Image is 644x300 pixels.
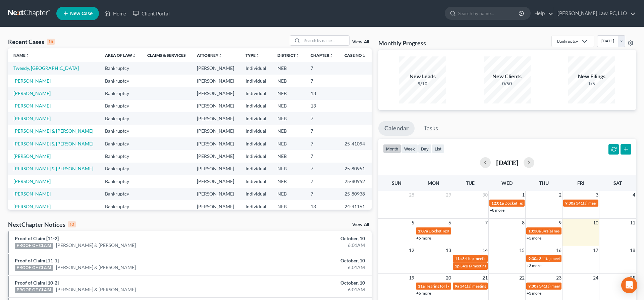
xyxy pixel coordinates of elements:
[455,284,459,289] span: 9a
[418,284,425,289] span: 11a
[192,125,240,137] td: [PERSON_NAME]
[445,246,452,254] span: 13
[539,256,604,261] span: 341(a) meeting for [PERSON_NAME]
[392,180,401,186] span: Sun
[192,75,240,87] td: [PERSON_NAME]
[100,150,142,162] td: Bankruptcy
[296,54,300,58] i: unfold_more
[15,265,53,271] div: PROOF OF CLAIM
[15,243,53,249] div: PROOF OF CLAIM
[362,54,366,58] i: unfold_more
[100,200,142,213] td: Bankruptcy
[339,188,372,200] td: 25-80938
[555,246,562,254] span: 16
[15,287,53,293] div: PROOF OF CLAIM
[519,274,525,282] span: 22
[56,242,136,249] a: [PERSON_NAME] & [PERSON_NAME]
[68,221,76,227] div: 10
[557,38,578,44] div: Bankruptcy
[383,144,401,153] button: month
[482,191,488,199] span: 30
[8,220,76,228] div: NextChapter Notices
[305,200,339,213] td: 13
[482,274,488,282] span: 21
[576,201,641,206] span: 341(a) meeting for [PERSON_NAME]
[460,263,525,268] span: 341(a) meeting for [PERSON_NAME]
[192,100,240,112] td: [PERSON_NAME]
[399,73,446,80] div: New Leads
[408,246,415,254] span: 12
[352,222,369,227] a: View All
[13,191,51,197] a: [PERSON_NAME]
[541,228,606,233] span: 341(a) meeting for [PERSON_NAME]
[339,163,372,175] td: 25-80951
[240,163,272,175] td: Individual
[218,54,222,58] i: unfold_more
[13,166,93,171] a: [PERSON_NAME] & [PERSON_NAME]
[192,87,240,99] td: [PERSON_NAME]
[56,286,136,293] a: [PERSON_NAME] & [PERSON_NAME]
[339,200,372,213] td: 24-41161
[448,219,452,227] span: 6
[240,200,272,213] td: Individual
[399,80,446,87] div: 9/10
[577,180,584,186] span: Fri
[401,144,418,153] button: week
[13,65,79,71] a: Tweedy, [GEOGRAPHIC_DATA]
[428,180,439,186] span: Mon
[272,175,305,187] td: NEB
[429,228,524,233] span: Docket Text: for [PERSON_NAME] & [PERSON_NAME]
[455,256,462,261] span: 11a
[132,54,136,58] i: unfold_more
[13,153,51,159] a: [PERSON_NAME]
[344,53,366,58] a: Case Nounfold_more
[484,219,488,227] span: 7
[484,80,531,87] div: 0/50
[528,284,538,289] span: 9:30a
[192,188,240,200] td: [PERSON_NAME]
[192,150,240,162] td: [PERSON_NAME]
[416,291,431,296] a: +6 more
[311,53,333,58] a: Chapterunfold_more
[527,263,541,268] a: +3 more
[445,191,452,199] span: 29
[527,291,541,296] a: +3 more
[253,242,365,249] div: 6:01AM
[272,125,305,137] td: NEB
[339,137,372,150] td: 25-41094
[528,228,541,233] span: 10:30a
[519,246,525,254] span: 15
[629,219,636,227] span: 11
[100,125,142,137] td: Bankruptcy
[555,274,562,282] span: 23
[100,75,142,87] td: Bankruptcy
[558,191,562,199] span: 2
[100,188,142,200] td: Bankruptcy
[568,80,615,87] div: 1/5
[455,263,460,268] span: 1p
[253,280,365,286] div: October, 10
[256,54,260,58] i: unfold_more
[592,219,599,227] span: 10
[490,208,504,213] a: +8 more
[192,62,240,74] td: [PERSON_NAME]
[629,274,636,282] span: 25
[240,125,272,137] td: Individual
[501,180,513,186] span: Wed
[408,274,415,282] span: 19
[521,219,525,227] span: 8
[15,280,59,286] a: Proof of Claim [10-2]
[272,200,305,213] td: NEB
[142,48,192,62] th: Claims & Services
[496,159,518,166] h2: [DATE]
[100,175,142,187] td: Bankruptcy
[240,137,272,150] td: Individual
[305,112,339,125] td: 7
[13,204,51,209] a: [PERSON_NAME]
[197,53,222,58] a: Attorneyunfold_more
[527,235,541,241] a: +3 more
[592,246,599,254] span: 17
[408,191,415,199] span: 28
[418,144,432,153] button: day
[13,141,93,146] a: [PERSON_NAME] & [PERSON_NAME]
